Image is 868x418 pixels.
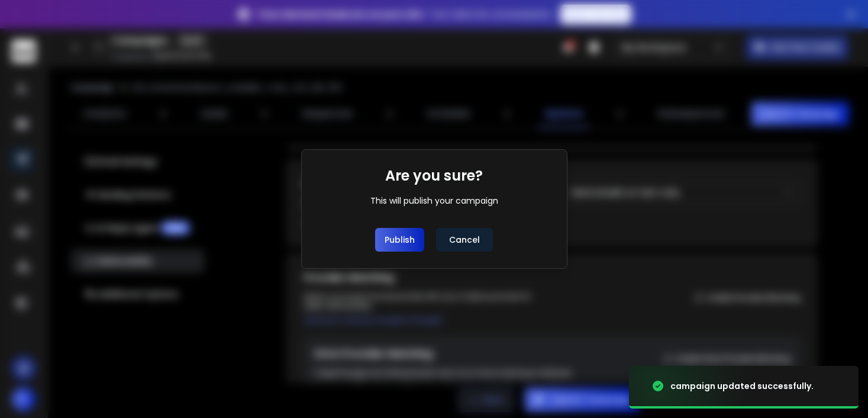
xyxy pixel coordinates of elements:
button: Cancel [436,228,493,252]
div: This will publish your campaign [370,195,498,207]
h1: Are you sure? [385,166,483,185]
div: campaign updated successfully. [670,380,814,392]
button: Publish [375,228,424,252]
